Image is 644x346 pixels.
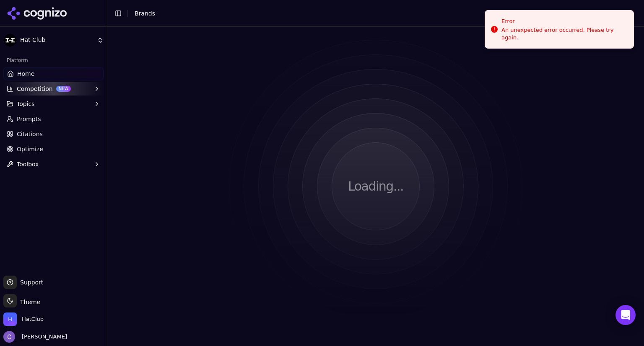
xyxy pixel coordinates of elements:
a: Citations [3,127,104,141]
button: Topics [3,97,104,111]
span: HatClub [22,315,44,323]
div: An unexpected error occurred. Please try again. [501,26,627,41]
span: Brands [135,10,155,17]
span: Citations [17,130,43,138]
a: Prompts [3,112,104,126]
span: Home [17,70,34,78]
a: Home [3,67,104,80]
div: Open Intercom Messenger [615,305,636,325]
button: CompetitionNEW [3,82,104,96]
img: Hat Club [3,34,17,47]
button: Open user button [3,331,67,343]
button: Open organization switcher [3,312,44,326]
div: Error [501,17,627,26]
span: Prompts [17,115,41,123]
a: Optimize [3,142,104,156]
img: HatClub [3,312,17,326]
span: Support [17,278,43,287]
span: [PERSON_NAME] [18,333,67,341]
span: Topics [17,100,35,108]
p: Loading... [348,179,403,194]
nav: breadcrumb [135,9,155,18]
span: Competition [17,85,53,93]
span: Toolbox [17,160,39,168]
span: NEW [56,86,71,92]
div: Platform [3,54,104,67]
img: Chris Hayes [3,331,15,343]
span: Theme [17,299,40,305]
button: Toolbox [3,158,104,171]
span: Optimize [17,145,43,153]
span: Hat Club [20,36,93,44]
